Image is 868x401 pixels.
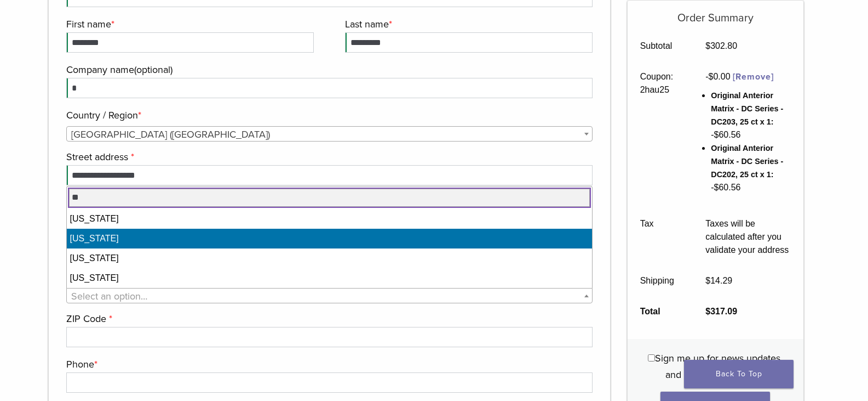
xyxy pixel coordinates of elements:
[66,126,593,142] span: Country / Region
[684,360,794,388] a: Back To Top
[655,352,780,381] span: Sign me up for news updates and product discounts!
[628,31,693,61] th: Subtotal
[134,64,173,76] span: (optional)
[714,130,719,139] span: $
[67,127,593,142] span: United States (US)
[628,1,803,25] h5: Order Summary
[711,91,783,126] span: Original Anterior Matrix - DC Series - DC203, 25 ct x 1:
[711,144,783,179] span: Original Anterior Matrix - DC Series - DC202, 25 ct x 1:
[709,72,714,81] span: $
[711,183,740,192] span: - 60.56
[705,41,710,50] span: $
[693,208,803,266] td: Taxes will be calculated after you validate your address
[66,16,311,32] label: First name
[709,72,731,81] span: 0.00
[733,71,774,82] a: Remove 2hau25 coupon
[628,296,693,327] th: Total
[628,266,693,296] th: Shipping
[66,149,590,165] label: Street address
[705,307,737,316] bdi: 317.09
[628,61,693,208] th: Coupon: 2hau25
[714,183,719,192] span: $
[693,61,803,208] td: -
[705,276,710,285] span: $
[345,16,590,32] label: Last name
[705,41,737,50] bdi: 302.80
[648,354,655,362] input: Sign me up for news updates and product discounts!
[705,307,710,316] span: $
[628,208,693,266] th: Tax
[711,130,740,139] span: - 60.56
[67,268,593,288] li: [US_STATE]
[705,276,732,285] bdi: 14.29
[66,61,590,78] label: Company name
[67,229,593,248] li: [US_STATE]
[67,209,593,229] li: [US_STATE]
[66,356,590,372] label: Phone
[66,107,590,123] label: Country / Region
[66,310,590,327] label: ZIP Code
[66,288,593,303] span: State
[71,290,147,302] span: Select an option…
[67,248,593,268] li: [US_STATE]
